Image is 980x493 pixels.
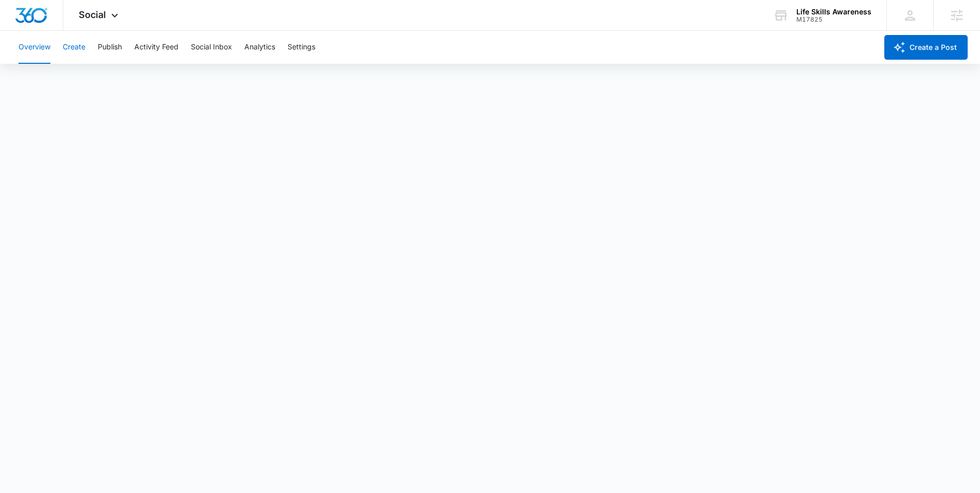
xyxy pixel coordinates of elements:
button: Overview [19,31,50,64]
div: account name [796,8,871,16]
button: Activity Feed [134,31,179,64]
button: Social Inbox [191,31,232,64]
button: Analytics [244,31,275,64]
span: Social [79,9,106,20]
button: Create a Post [884,35,968,60]
button: Create [63,31,85,64]
button: Settings [288,31,315,64]
div: account id [796,16,871,23]
button: Publish [98,31,122,64]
